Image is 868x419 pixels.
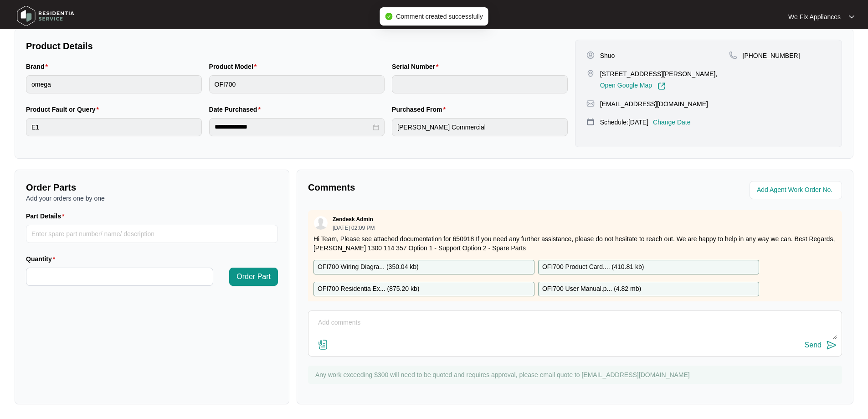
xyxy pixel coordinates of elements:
p: Comments [308,181,569,194]
label: Serial Number [392,62,442,71]
p: [EMAIL_ADDRESS][DOMAIN_NAME] [600,99,708,109]
img: map-pin [586,118,595,126]
img: send-icon.svg [826,340,837,351]
label: Quantity [26,254,59,264]
label: Product Model [209,62,261,71]
button: Order Part [229,268,278,286]
label: Product Fault or Query [26,105,103,114]
button: Send [805,339,837,352]
img: map-pin [586,99,595,108]
p: [DATE] 02:09 PM [333,225,375,231]
p: Shuo [600,51,615,60]
input: Product Fault or Query [26,118,202,136]
input: Purchased From [392,118,568,136]
input: Part Details [26,225,278,243]
input: Add Agent Work Order No. [757,185,837,196]
p: [PHONE_NUMBER] [743,51,800,60]
input: Serial Number [392,75,568,93]
img: Link-External [657,82,666,90]
label: Date Purchased [209,105,264,114]
span: check-circle [385,13,392,20]
img: map-pin [729,51,737,59]
p: Hi Team, Please see attached documentation for 650918 If you need any further assistance, please ... [313,234,837,253]
p: We Fix Appliances [788,12,841,21]
a: Open Google Map [600,82,666,90]
p: OFI700 Wiring Diagra... ( 350.04 kb ) [318,262,419,272]
input: Product Model [209,75,385,93]
p: Product Details [26,40,568,52]
label: Part Details [26,212,68,221]
img: map-pin [586,69,595,78]
p: OFI700 Residentia Ex... ( 875.20 kb ) [318,284,419,294]
div: Send [805,341,822,349]
p: Schedule: [DATE] [600,118,648,127]
p: Zendesk Admin [333,216,373,223]
p: Change Date [653,118,691,127]
input: Brand [26,75,202,93]
img: dropdown arrow [849,15,854,19]
p: Any work exceeding $300 will need to be quoted and requires approval, please email quote to [EMAI... [315,370,837,379]
img: user.svg [314,216,328,230]
span: Comment created successfully [396,13,483,20]
img: residentia service logo [14,2,77,30]
p: OFI700 User Manual.p... ( 4.82 mb ) [542,284,641,294]
p: OFI700 Product Card.... ( 410.81 kb ) [542,262,644,272]
input: Quantity [26,268,213,285]
img: user-pin [586,51,595,59]
span: Order Part [236,271,271,282]
p: Order Parts [26,181,278,194]
label: Purchased From [392,105,449,114]
img: file-attachment-doc.svg [318,339,329,350]
p: Add your orders one by one [26,194,278,203]
label: Brand [26,62,51,71]
p: [STREET_ADDRESS][PERSON_NAME], [600,69,718,78]
input: Date Purchased [215,122,371,132]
